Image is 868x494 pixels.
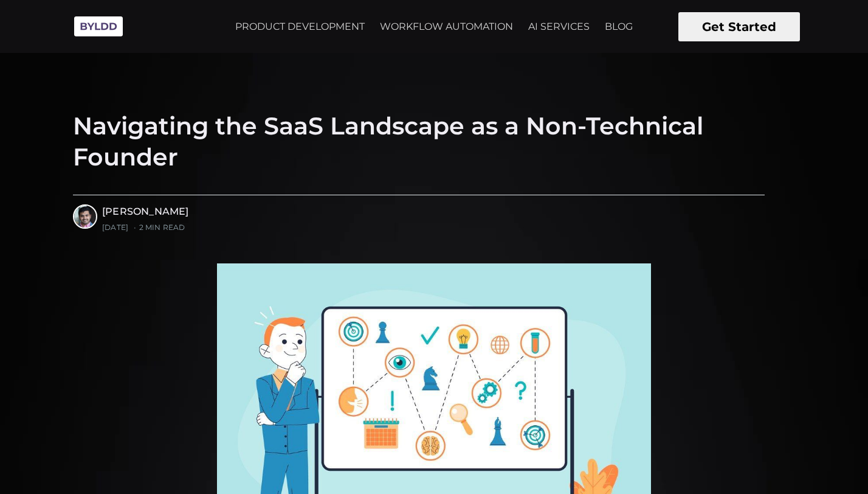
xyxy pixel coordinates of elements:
[102,206,189,217] a: [PERSON_NAME]
[68,10,129,43] img: Byldd - Product Development Company
[74,206,96,228] img: Ayush Singhvi
[228,12,372,42] a: PRODUCT DEVELOPMENT
[521,12,597,42] a: AI SERVICES
[598,12,640,42] a: BLOG
[131,223,185,232] span: 2 min read
[102,223,128,232] time: [DATE]
[134,223,136,232] span: •
[678,12,800,41] button: Get Started
[373,12,520,42] a: WORKFLOW AUTOMATION
[73,111,765,173] h1: Navigating the SaaS Landscape as a Non-Technical Founder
